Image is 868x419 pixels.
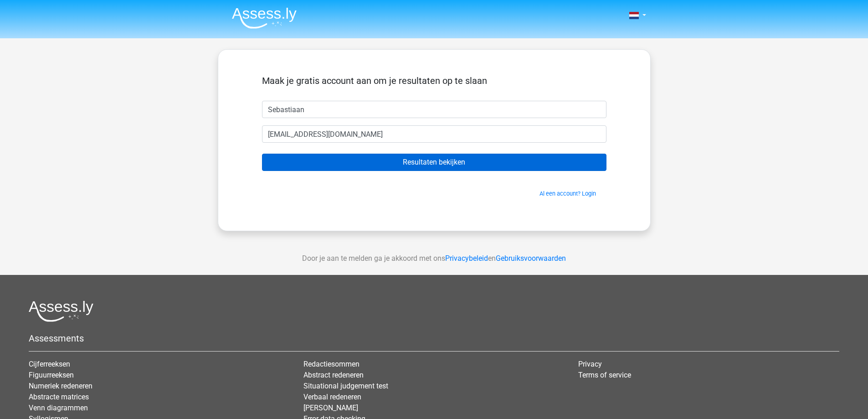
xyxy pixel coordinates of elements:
input: Resultaten bekijken [262,154,606,171]
a: Gebruiksvoorwaarden [496,254,566,263]
img: Assessly logo [29,300,93,322]
a: Abstracte matrices [29,393,89,401]
a: Verbaal redeneren [303,393,361,401]
a: [PERSON_NAME] [303,403,358,412]
input: Email [262,125,606,143]
a: Privacybeleid [445,254,488,263]
a: Situational judgement test [303,382,388,390]
a: Abstract redeneren [303,371,364,379]
a: Privacy [578,360,602,368]
a: Cijferreeksen [29,360,70,368]
a: Venn diagrammen [29,403,88,412]
a: Numeriek redeneren [29,382,92,390]
input: Voornaam [262,101,606,118]
a: Terms of service [578,371,631,379]
a: Figuurreeksen [29,371,74,379]
img: Assessly [232,7,297,29]
a: Al een account? Login [539,190,596,197]
h5: Assessments [29,333,839,344]
h5: Maak je gratis account aan om je resultaten op te slaan [262,75,606,86]
a: Redactiesommen [303,360,360,368]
